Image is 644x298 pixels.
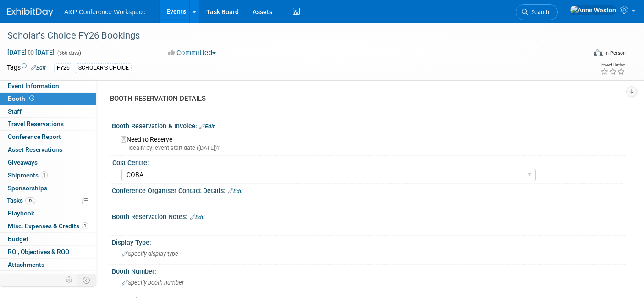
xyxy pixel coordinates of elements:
[27,49,35,56] span: to
[56,50,81,56] span: (366 days)
[0,246,96,258] a: ROI, Objectives & ROO
[165,48,220,58] button: Committed
[76,63,132,73] div: SCHOLAR'S CHOICE
[8,210,34,217] span: Playbook
[228,188,243,194] a: Edit
[112,184,626,196] div: Conference Organiser Contact Details:
[0,156,96,169] a: Giveaways
[199,123,215,130] a: Edit
[25,197,35,204] span: 0%
[119,132,619,152] div: Need to Reserve
[8,82,59,89] span: Event Information
[8,108,22,115] span: Staff
[528,9,549,16] span: Search
[7,63,46,73] td: Tags
[8,133,61,140] span: Conference Report
[112,210,626,222] div: Booth Reservation Notes:
[0,118,96,130] a: Travel Reservations
[8,222,88,230] span: Misc. Expenses & Credits
[8,95,36,102] span: Booth
[190,214,205,221] a: Edit
[0,220,96,232] a: Misc. Expenses & Credits1
[82,222,88,229] span: 1
[28,95,36,102] span: Booth not reserved yet
[0,143,96,156] a: Asset Reservations
[112,265,626,276] div: Booth Number:
[7,48,55,56] span: [DATE] [DATE]
[0,93,96,105] a: Booth
[516,4,558,20] a: Search
[122,279,184,286] span: Specify booth number
[594,49,603,56] img: Format-Inperson.png
[570,5,616,15] img: Anne Weston
[0,105,96,118] a: Staff
[61,274,77,286] td: Personalize Event Tab Strip
[8,146,62,153] span: Asset Reservations
[77,274,96,286] td: Toggle Event Tabs
[0,207,96,220] a: Playbook
[600,63,625,67] div: Event Rating
[8,261,44,268] span: Attachments
[8,120,64,127] span: Travel Reservations
[7,197,35,204] span: Tasks
[7,8,53,17] img: ExhibitDay
[54,63,72,73] div: FY26
[0,169,96,182] a: Shipments1
[0,80,96,92] a: Event Information
[8,171,48,179] span: Shipments
[112,156,622,167] div: Cost Centre:
[0,194,96,207] a: Tasks0%
[8,159,38,166] span: Giveaways
[604,50,626,56] div: In-Person
[0,233,96,245] a: Budget
[112,119,626,131] div: Booth Reservation & Invoice:
[4,28,573,44] div: Scholar's Choice FY26 Bookings
[41,171,48,178] span: 1
[8,184,47,192] span: Sponsorships
[121,144,619,152] div: Ideally by: event start date ([DATE])?
[31,65,46,71] a: Edit
[110,94,619,104] div: BOOTH RESERVATION DETAILS
[0,131,96,143] a: Conference Report
[0,271,96,283] a: more
[112,236,626,247] div: Display Type:
[122,250,178,257] span: Specify display type
[8,248,69,255] span: ROI, Objectives & ROO
[6,273,21,281] span: more
[534,48,626,61] div: Event Format
[0,259,96,271] a: Attachments
[64,8,146,16] span: A&P Conference Workspace
[8,235,28,243] span: Budget
[0,182,96,194] a: Sponsorships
